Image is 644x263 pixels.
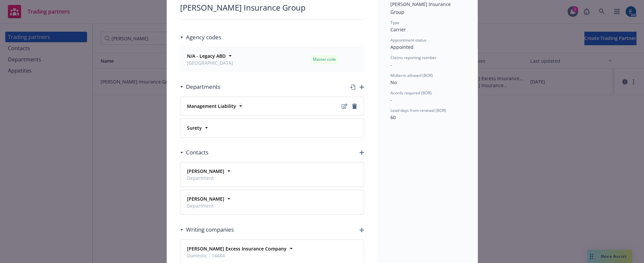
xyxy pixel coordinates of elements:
[180,148,208,157] div: Contacts
[187,175,224,181] span: Department
[390,114,396,120] span: 60
[390,79,397,85] span: No
[187,246,287,252] strong: [PERSON_NAME] Excess Insurance Company
[187,103,236,109] strong: Management Liability
[390,1,452,15] span: [PERSON_NAME] Insurance Group
[390,26,406,33] span: Carrier
[187,168,224,174] strong: [PERSON_NAME]
[390,20,399,25] span: Type
[390,62,392,68] span: -
[187,59,233,66] span: [GEOGRAPHIC_DATA]
[180,82,220,91] div: Departments
[187,196,224,202] strong: [PERSON_NAME]
[180,33,221,42] div: Agency codes
[186,33,221,42] h3: Agency codes
[180,2,364,13] div: [PERSON_NAME] Insurance Group
[390,44,414,50] span: Appointed
[187,53,226,59] strong: N/A - Legacy ABD
[186,225,234,234] h3: Writing companies
[390,73,433,78] span: Midterm allowed (BOR)
[186,82,220,91] h3: Departments
[351,102,358,110] a: Delete
[341,102,349,110] a: Edit
[390,37,426,43] span: Appointment status
[186,148,208,157] h3: Contacts
[187,202,224,209] span: Department
[187,252,287,259] span: Domestic - 14484
[180,225,234,234] div: Writing companies
[390,97,392,103] span: -
[390,108,446,113] span: Lead days from renewal (BOR)
[390,90,432,96] span: Acords required (BOR)
[390,55,437,60] span: Claims reporting number
[187,125,202,131] strong: Surety
[313,56,336,62] span: Master code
